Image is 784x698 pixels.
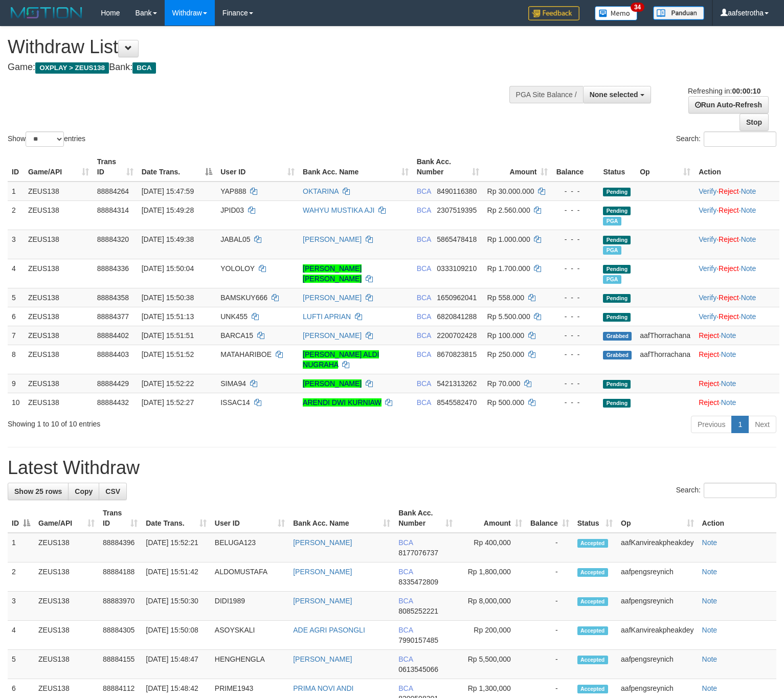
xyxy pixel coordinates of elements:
td: ZEUS138 [24,230,93,259]
span: SIMA94 [220,379,246,388]
td: [DATE] 15:51:42 [142,562,211,592]
td: · · [695,259,779,288]
span: JPID03 [220,206,244,214]
th: Action [698,504,776,533]
a: Run Auto-Refresh [688,96,769,114]
a: [PERSON_NAME] [293,538,352,547]
span: Pending [603,236,631,244]
span: Pending [603,188,631,196]
span: Accepted [577,626,608,635]
a: CSV [99,483,127,500]
td: 5 [8,650,34,679]
td: 4 [8,621,34,650]
th: Bank Acc. Number: activate to sort column ascending [394,504,457,533]
span: ISSAC14 [220,398,250,407]
span: Accepted [577,597,608,606]
span: Copy 2200702428 to clipboard [437,331,477,340]
span: CSV [105,487,120,496]
th: User ID: activate to sort column ascending [216,152,299,182]
th: Balance [552,152,599,182]
a: OKTARINA [303,187,339,195]
img: Feedback.jpg [528,6,579,20]
td: Rp 5,500,000 [457,650,526,679]
span: BCA [417,350,431,358]
img: MOTION_logo.png [8,5,85,20]
span: BCA [417,235,431,243]
td: 88884305 [99,621,142,650]
span: BCA [417,398,431,407]
a: WAHYU MUSTIKA AJI [303,206,374,214]
label: Search: [676,131,776,147]
a: Verify [699,312,716,321]
span: Accepted [577,656,608,664]
span: [DATE] 15:49:28 [142,206,194,214]
a: [PERSON_NAME] [PERSON_NAME] [303,264,362,283]
span: BCA [417,264,431,273]
td: ALDOMUSTAFA [211,562,289,592]
a: Reject [699,398,719,407]
td: - [526,533,573,562]
span: 88884403 [97,350,129,358]
div: - - - [556,311,595,322]
td: · · [695,200,779,230]
td: Rp 200,000 [457,621,526,650]
th: Op: activate to sort column ascending [617,504,698,533]
td: - [526,650,573,679]
span: BCA [417,331,431,340]
a: Previous [691,416,732,433]
td: · · [695,182,779,201]
a: Note [721,350,736,358]
td: ZEUS138 [34,562,99,592]
td: 88884155 [99,650,142,679]
a: Reject [719,206,739,214]
span: UNK455 [220,312,248,321]
a: Note [741,294,756,302]
td: - [526,592,573,621]
span: YAP888 [220,187,246,195]
span: BCA [398,568,413,576]
a: Note [702,684,718,692]
label: Search: [676,483,776,498]
div: PGA Site Balance / [509,86,583,103]
th: ID [8,152,24,182]
input: Search: [704,131,776,147]
th: Bank Acc. Number: activate to sort column ascending [413,152,483,182]
td: ZEUS138 [24,326,93,345]
span: 88884377 [97,312,129,321]
th: Bank Acc. Name: activate to sort column ascending [299,152,413,182]
span: Copy 5421313262 to clipboard [437,379,477,388]
span: Accepted [577,539,608,548]
span: BARCA15 [220,331,253,340]
div: - - - [556,378,595,389]
td: · [695,393,779,412]
button: None selected [583,86,651,103]
td: 7 [8,326,24,345]
span: BCA [417,187,431,195]
span: BCA [398,597,413,605]
span: Pending [603,265,631,274]
span: Rp 500.000 [487,398,524,407]
div: - - - [556,397,595,408]
span: 88884314 [97,206,129,214]
th: Date Trans.: activate to sort column ascending [142,504,211,533]
a: Stop [740,114,769,131]
span: BCA [132,62,155,74]
td: ZEUS138 [34,533,99,562]
span: [DATE] 15:51:52 [142,350,194,358]
span: Copy 8177076737 to clipboard [398,549,438,557]
span: Show 25 rows [14,487,62,496]
td: · · [695,230,779,259]
input: Search: [704,483,776,498]
a: Reject [719,235,739,243]
span: BAMSKUY666 [220,294,267,302]
th: Amount: activate to sort column ascending [483,152,552,182]
th: Game/API: activate to sort column ascending [34,504,99,533]
td: 5 [8,288,24,307]
span: Copy 7990157485 to clipboard [398,636,438,644]
a: Copy [68,483,99,500]
td: ZEUS138 [24,374,93,393]
img: Button%20Memo.svg [595,6,638,20]
a: Show 25 rows [8,483,69,500]
span: 88884358 [97,294,129,302]
span: Pending [603,207,631,215]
